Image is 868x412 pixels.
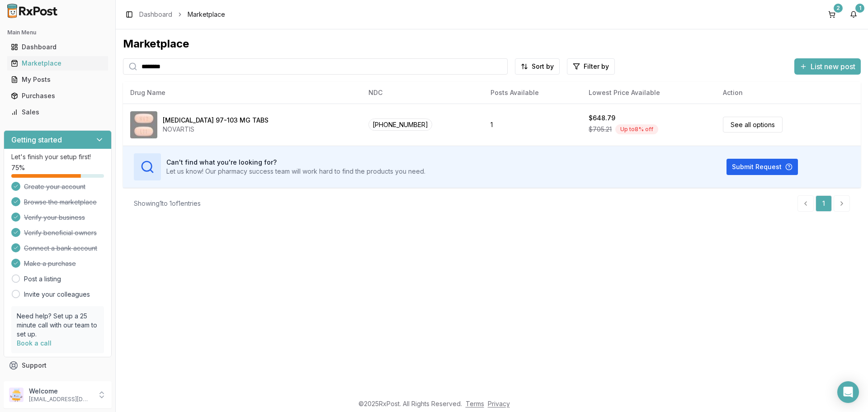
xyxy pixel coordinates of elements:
span: Sort by [532,62,554,71]
a: List new post [794,63,861,72]
button: Dashboard [4,40,112,54]
p: [EMAIL_ADDRESS][DOMAIN_NAME] [29,396,92,403]
div: Up to 8 % off [615,124,658,134]
th: Posts Available [483,82,581,104]
span: Browse the marketplace [24,198,97,207]
div: Marketplace [123,37,861,51]
span: [PHONE_NUMBER] [368,118,432,131]
th: Lowest Price Available [581,82,715,104]
span: 75 % [11,163,25,172]
a: Invite your colleagues [24,290,90,299]
th: NDC [361,82,483,104]
h3: Getting started [11,134,62,145]
p: Let us know! Our pharmacy success team will work hard to find the products you need. [166,167,425,176]
button: Submit Request [726,159,798,175]
a: Marketplace [7,55,108,71]
h3: Can't find what you're looking for? [166,158,425,167]
button: Filter by [567,58,615,75]
span: $705.21 [589,125,612,134]
td: 1 [483,104,581,146]
div: Dashboard [11,43,104,52]
div: 2 [834,4,843,13]
span: Verify beneficial owners [24,228,97,237]
img: Entresto 97-103 MG TABS [130,111,157,138]
a: My Posts [7,71,108,88]
span: Connect a bank account [24,244,97,253]
div: Open Intercom Messenger [837,381,859,403]
div: NOVARTIS [163,125,269,134]
div: My Posts [11,75,104,84]
span: Create your account [24,182,85,191]
span: Make a purchase [24,259,76,268]
th: Action [716,82,861,104]
h2: Main Menu [7,29,108,36]
a: Dashboard [139,10,172,19]
span: Verify your business [24,213,85,222]
button: 2 [825,7,839,22]
span: List new post [811,61,855,72]
nav: breadcrumb [139,10,225,19]
span: Feedback [22,377,52,386]
p: Welcome [29,387,92,396]
a: Dashboard [7,39,108,55]
button: Marketplace [4,56,112,71]
a: Privacy [488,400,510,407]
a: Post a listing [24,275,61,284]
a: Sales [7,104,108,120]
img: RxPost Logo [4,4,61,18]
div: Sales [11,108,104,117]
div: 1 [855,4,864,13]
button: Sales [4,105,112,119]
button: Support [4,357,112,374]
a: Book a call [17,339,52,347]
div: Showing 1 to 1 of 1 entries [134,199,201,208]
img: User avatar [9,388,24,402]
a: 1 [816,195,832,212]
div: [MEDICAL_DATA] 97-103 MG TABS [163,116,269,125]
p: Let's finish your setup first! [11,152,104,161]
a: Terms [466,400,484,407]
span: Marketplace [188,10,225,19]
button: 1 [846,7,861,22]
div: Marketplace [11,59,104,68]
nav: pagination [797,195,850,212]
button: List new post [794,58,861,75]
th: Drug Name [123,82,361,104]
a: See all options [723,117,783,133]
button: Sort by [515,58,560,75]
a: Purchases [7,88,108,104]
button: My Posts [4,72,112,87]
span: Filter by [584,62,609,71]
button: Purchases [4,89,112,103]
p: Need help? Set up a 25 minute call with our team to set up. [17,312,99,339]
div: Purchases [11,91,104,100]
div: $648.79 [589,114,615,123]
button: Feedback [4,374,112,390]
